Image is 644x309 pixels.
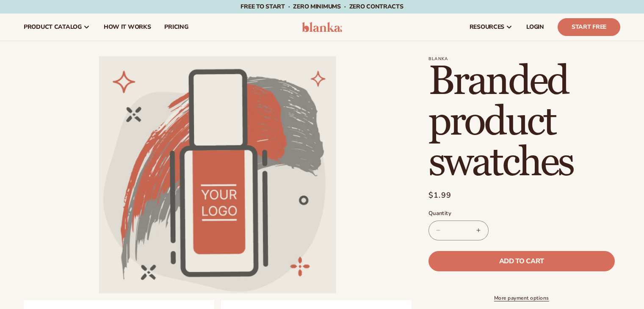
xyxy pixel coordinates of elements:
[240,3,403,11] span: Free to start · ZERO minimums · ZERO contracts
[470,24,504,30] span: resources
[499,258,544,265] span: Add to cart
[104,24,151,30] span: How It Works
[428,210,615,218] label: Quantity
[158,14,195,41] a: pricing
[526,24,544,30] span: LOGIN
[428,251,615,271] button: Add to cart
[558,18,620,36] a: Start Free
[463,14,520,41] a: resources
[24,24,82,30] span: product catalog
[428,61,620,183] h1: Branded product swatches
[164,24,188,30] span: pricing
[520,14,551,41] a: LOGIN
[428,190,452,201] span: $1.99
[428,294,615,302] a: More payment options
[97,14,158,41] a: How It Works
[17,14,97,41] a: product catalog
[302,22,342,32] img: logo
[428,56,620,61] p: Blanka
